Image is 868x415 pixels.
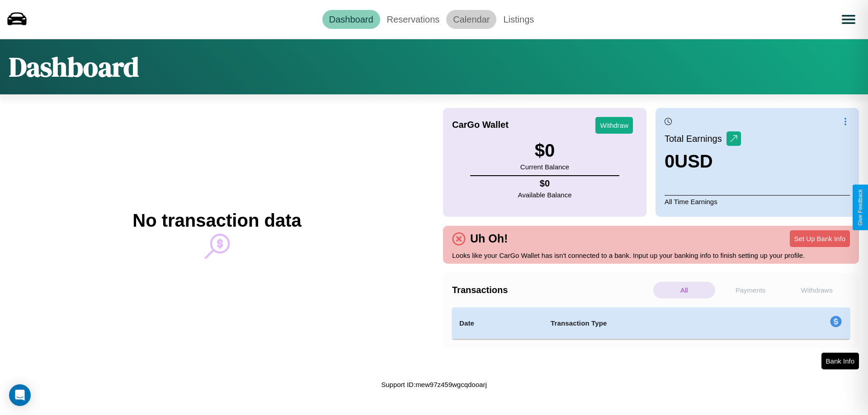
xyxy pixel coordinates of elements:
p: All [653,282,715,298]
a: Dashboard [322,10,380,29]
button: Bank Info [821,353,859,369]
p: Total Earnings [665,131,726,147]
h4: CarGo Wallet [452,120,509,130]
p: Available Balance [518,189,572,201]
p: Current Balance [520,161,569,173]
h4: Uh Oh! [466,232,512,245]
a: Listings [496,10,541,29]
a: Reservations [380,10,447,29]
p: Payments [720,282,782,298]
button: Withdraw [595,117,633,134]
h4: $ 0 [518,178,572,189]
h4: Transaction Type [551,318,756,329]
h4: Date [459,318,536,329]
div: Give Feedback [857,189,863,226]
div: Open Intercom Messenger [9,384,31,406]
button: Open menu [836,7,861,32]
p: Support ID: mew97z459wgcqdooarj [381,378,486,391]
h3: 0 USD [665,151,741,172]
p: Looks like your CarGo Wallet has isn't connected to a bank. Input up your banking info to finish ... [452,249,850,261]
p: Withdraws [786,282,848,298]
table: simple table [452,308,850,339]
h3: $ 0 [520,140,569,161]
button: Set Up Bank Info [790,230,850,247]
a: Calendar [446,10,496,29]
p: All Time Earnings [665,195,850,208]
h4: Transactions [452,285,651,295]
h2: No transaction data [132,210,301,231]
h1: Dashboard [9,48,139,85]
